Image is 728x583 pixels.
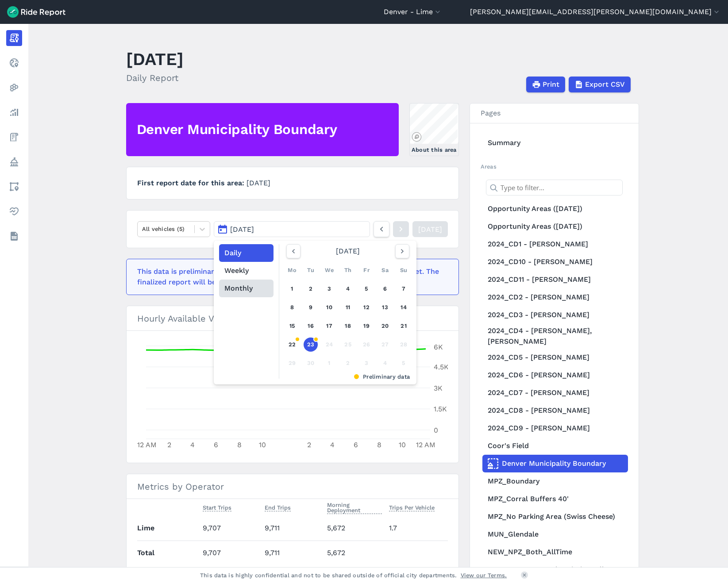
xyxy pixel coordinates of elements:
[285,319,299,333] a: 15
[137,266,443,288] div: This data is preliminary and may be missing events that haven't been reported yet. The finalized ...
[199,541,261,565] td: 9,707
[482,455,628,472] a: Denver Municipality Boundary
[341,356,355,370] div: 2
[486,180,623,196] input: Type to filter...
[7,6,65,18] img: Ride Report
[285,263,299,277] div: Mo
[247,179,270,187] span: [DATE]
[322,263,336,277] div: We
[341,338,355,352] div: 25
[482,253,628,271] a: 2024_CD10 - [PERSON_NAME]
[470,104,639,123] h3: Pages
[434,405,447,413] tspan: 1.5K
[322,319,336,333] a: 17
[399,441,406,449] tspan: 10
[137,541,199,565] th: Total
[482,437,628,455] a: Coor's Field
[359,282,374,296] a: 5
[219,280,273,297] button: Monthly
[434,426,438,434] tspan: 0
[6,55,22,71] a: Realtime
[6,129,22,145] a: Fees
[127,306,458,331] h3: Hourly Available Vehicles in [GEOGRAPHIC_DATA] Boundary
[6,30,22,46] a: Report
[203,502,231,511] span: Start Trips
[137,179,247,187] span: First report date for this area
[127,474,458,499] h3: Metrics by Operator
[385,516,447,541] td: 1.7
[327,500,382,514] span: Morning Deployment
[327,500,382,516] button: Morning Deployment
[285,282,299,296] a: 1
[384,7,442,17] button: Denver - Lime
[341,263,355,277] div: Th
[378,300,392,315] a: 13
[389,502,435,511] span: Trips Per Vehicle
[378,356,392,370] div: 4
[6,179,22,195] a: Areas
[237,441,241,449] tspan: 8
[482,200,628,218] a: Opportunity Areas ([DATE])
[482,472,628,490] a: MPZ_Boundary
[482,490,628,508] a: MPZ_Corral Buffers 40'
[203,502,231,513] button: Start Trips
[341,300,355,315] a: 11
[265,502,291,513] button: End Trips
[482,508,628,525] a: MPZ_No Parking Area (Swiss Cheese)
[481,162,628,171] h2: Areas
[322,356,336,370] div: 1
[397,263,411,277] div: Su
[378,282,392,296] a: 6
[359,338,374,352] div: 26
[482,235,628,253] a: 2024_CD1 - [PERSON_NAME]
[482,561,628,579] a: NEW_NPZ_EventOnly_MissionBallroom
[416,441,435,449] tspan: 12 AM
[219,262,273,280] button: Weekly
[259,441,266,449] tspan: 10
[397,338,411,352] div: 28
[409,103,459,156] a: About this area
[482,288,628,306] a: 2024_CD2 - [PERSON_NAME]
[214,441,218,449] tspan: 6
[219,244,273,262] button: Daily
[359,300,374,315] a: 12
[304,338,318,352] a: 23
[283,244,413,258] div: [DATE]
[341,319,355,333] a: 18
[137,120,337,139] h2: Denver Municipality Boundary
[230,225,254,234] span: [DATE]
[322,338,336,352] div: 24
[470,7,721,17] button: [PERSON_NAME][EMAIL_ADDRESS][PERSON_NAME][DOMAIN_NAME]
[482,134,628,152] a: Summary
[6,80,22,96] a: Heatmaps
[304,282,318,296] a: 2
[397,282,411,296] a: 7
[322,282,336,296] a: 3
[482,543,628,561] a: NEW_NPZ_Both_AllTime
[359,356,374,370] div: 3
[482,402,628,419] a: 2024_CD8 - [PERSON_NAME]
[199,516,261,541] td: 9,707
[190,441,195,449] tspan: 4
[482,419,628,437] a: 2024_CD9 - [PERSON_NAME]
[126,47,184,71] h1: [DATE]
[378,319,392,333] a: 20
[410,104,458,144] canvas: Map
[6,228,22,244] a: Datasets
[126,71,184,84] h2: Daily Report
[397,319,411,333] a: 21
[6,203,22,219] a: Health
[307,441,311,449] tspan: 2
[378,338,392,352] div: 27
[341,282,355,296] a: 4
[482,384,628,402] a: 2024_CD7 - [PERSON_NAME]
[397,300,411,315] a: 14
[482,366,628,384] a: 2024_CD6 - [PERSON_NAME]
[324,541,385,565] td: 5,672
[359,263,374,277] div: Fr
[6,154,22,170] a: Policy
[330,441,335,449] tspan: 4
[526,77,565,92] button: Print
[285,338,299,352] a: 22
[167,441,171,449] tspan: 2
